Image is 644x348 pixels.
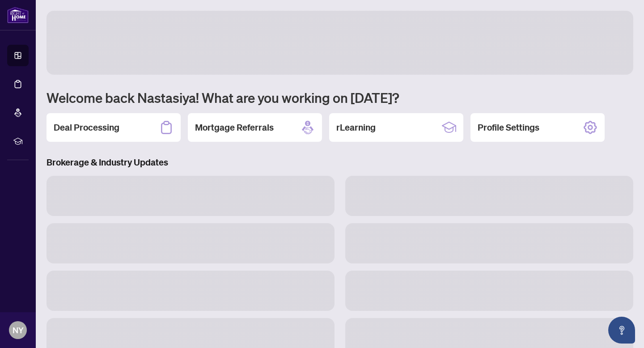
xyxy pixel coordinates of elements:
[336,121,376,134] h2: rLearning
[195,121,274,134] h2: Mortgage Referrals
[608,317,635,344] button: Open asap
[478,121,539,134] h2: Profile Settings
[47,156,633,169] h3: Brokerage & Industry Updates
[13,324,24,336] span: NY
[54,121,119,134] h2: Deal Processing
[47,89,633,106] h1: Welcome back Nastasiya! What are you working on [DATE]?
[7,7,29,23] img: logo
